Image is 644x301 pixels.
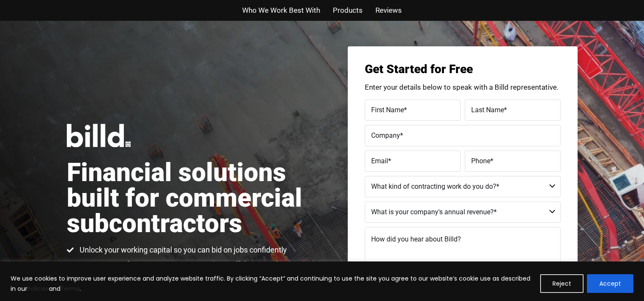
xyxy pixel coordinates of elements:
a: Reviews [375,4,402,17]
span: Last Name [471,105,504,114]
p: Enter your details below to speak with a Billd representative. [365,84,561,91]
span: Company [371,131,400,139]
a: Who We Work Best With [242,4,320,17]
a: Policies [27,284,49,293]
h3: Get Started for Free [365,63,561,75]
h1: Financial solutions built for commercial subcontractors [67,160,322,236]
a: Products [333,4,363,17]
span: Cover your upfront costs to get new projects off the ground [77,259,278,270]
button: Accept [587,274,633,293]
a: Terms [60,284,80,293]
span: Email [371,156,388,165]
span: First Name [371,105,404,114]
span: How did you hear about Billd? [371,235,461,243]
p: We use cookies to improve user experience and analyze website traffic. By clicking “Accept” and c... [11,273,534,294]
span: Phone [471,156,490,165]
span: Unlock your working capital so you can bid on jobs confidently [77,245,287,255]
button: Reject [540,274,584,293]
